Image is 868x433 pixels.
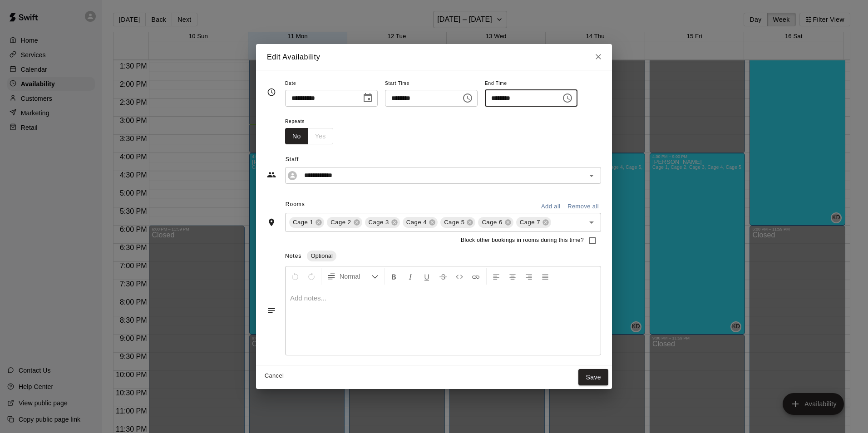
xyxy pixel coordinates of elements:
button: Center Align [505,268,520,285]
span: Block other bookings in rooms during this time? [461,236,584,245]
button: Format Underline [419,268,434,285]
span: Repeats [285,116,340,128]
button: Remove all [565,200,601,214]
div: Cage 4 [403,217,438,228]
button: Open [585,169,598,182]
div: Cage 5 [440,217,475,228]
button: Save [578,369,608,386]
button: Insert Link [468,268,483,285]
span: Date [285,78,378,90]
span: Cage 6 [478,218,506,227]
span: Cage 4 [403,218,430,227]
button: Open [585,216,598,229]
span: Normal [340,272,371,281]
button: Formatting Options [323,268,382,285]
button: Justify Align [538,268,553,285]
button: Choose date, selected date is Aug 13, 2025 [359,89,377,107]
span: Cage 3 [365,218,393,227]
button: Cancel [260,369,289,383]
div: Cage 3 [365,217,400,228]
div: Cage 7 [516,217,551,228]
span: Start Time [385,78,478,90]
button: Format Italics [403,268,418,285]
span: Cage 2 [327,218,355,227]
span: Cage 5 [440,218,468,227]
span: End Time [485,78,577,90]
button: No [285,128,308,145]
span: Rooms [286,201,305,207]
div: Cage 2 [327,217,362,228]
span: Notes [285,253,301,259]
svg: Rooms [267,218,276,227]
button: Insert Code [452,268,467,285]
button: Left Align [488,268,504,285]
h6: Edit Availability [267,51,320,63]
button: Format Bold [386,268,402,285]
button: Close [590,49,607,65]
span: Staff [286,153,601,167]
button: Add all [536,200,565,214]
button: Redo [304,268,319,285]
div: Cage 6 [478,217,513,228]
span: Cage 7 [516,218,544,227]
svg: Staff [267,170,276,179]
button: Format Strikethrough [435,268,451,285]
button: Choose time, selected time is 6:00 PM [558,89,577,107]
button: Undo [287,268,303,285]
svg: Timing [267,88,276,97]
div: Cage 1 [289,217,324,228]
span: Optional [307,252,336,259]
button: Choose time, selected time is 4:00 PM [459,89,477,107]
span: Cage 1 [289,218,317,227]
svg: Notes [267,306,276,315]
div: outlined button group [285,128,333,145]
button: Right Align [521,268,537,285]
